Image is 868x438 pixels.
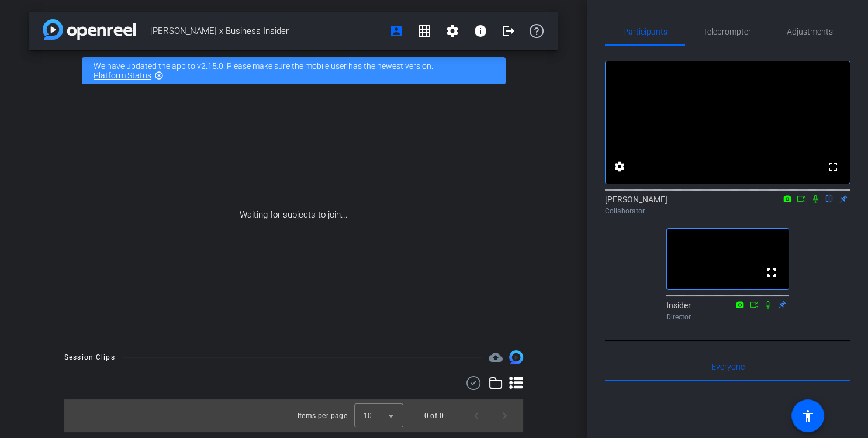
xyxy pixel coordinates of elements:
div: Collaborator [605,206,850,216]
mat-icon: highlight_off [154,71,164,80]
span: [PERSON_NAME] x Business Insider [150,19,382,43]
div: Items per page: [298,410,350,422]
div: Insider [666,299,789,322]
span: Destinations for your clips [489,350,503,364]
a: Platform Status [94,71,151,80]
mat-icon: grid_on [417,24,431,38]
mat-icon: account_box [389,24,403,38]
span: Participants [623,27,668,36]
button: Next page [490,402,518,430]
mat-icon: fullscreen [765,265,779,280]
img: app-logo [43,19,136,40]
mat-icon: settings [613,160,627,174]
mat-icon: fullscreen [826,160,840,174]
div: [PERSON_NAME] [605,194,850,216]
div: We have updated the app to v2.15.0. Please make sure the mobile user has the newest version. [82,57,506,84]
mat-icon: info [473,24,487,38]
div: Session Clips [64,351,115,363]
mat-icon: settings [445,24,459,38]
mat-icon: flip [822,193,836,204]
div: Director [666,312,789,322]
span: Adjustments [787,27,833,36]
div: Waiting for subjects to join... [29,91,558,339]
div: 0 of 0 [424,410,444,422]
mat-icon: cloud_upload [489,350,503,364]
mat-icon: accessibility [801,409,815,423]
span: Everyone [711,363,745,371]
mat-icon: logout [502,24,516,38]
button: Previous page [462,402,490,430]
img: Session clips [509,350,523,364]
span: Teleprompter [703,27,751,36]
